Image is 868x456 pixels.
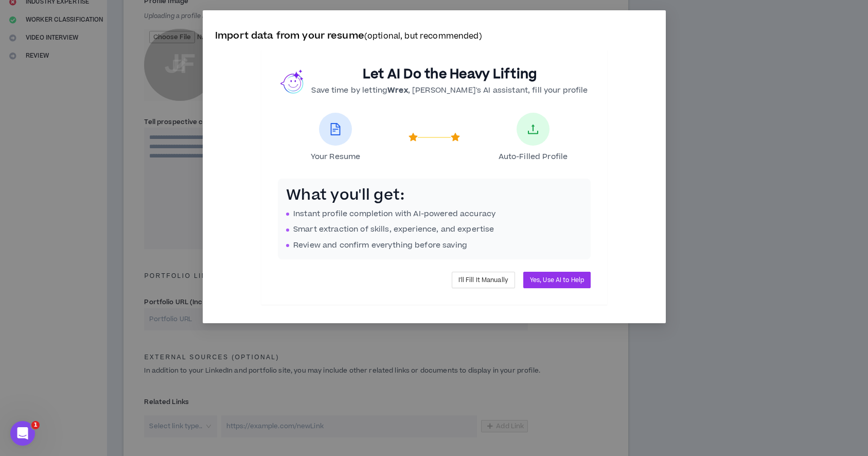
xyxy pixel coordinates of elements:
[451,272,515,288] button: I'll Fill It Manually
[458,275,508,285] span: I'll Fill It Manually
[638,10,666,38] button: Close
[498,152,568,162] span: Auto-Filled Profile
[409,133,418,142] span: star
[10,421,35,446] iframe: Intercom live chat
[311,85,588,96] p: Save time by letting , [PERSON_NAME]'s AI assistant, fill your profile
[523,272,590,288] button: Yes, Use AI to Help
[286,240,582,251] li: Review and confirm everything before saving
[387,85,408,96] b: Wrex
[286,208,582,220] li: Instant profile completion with AI-powered accuracy
[31,421,40,429] span: 1
[529,275,583,285] span: Yes, Use AI to Help
[280,69,305,94] img: wrex.png
[311,66,588,83] h2: Let AI Do the Heavy Lifting
[286,224,582,235] li: Smart extraction of skills, experience, and expertise
[527,123,539,135] span: upload
[451,133,460,142] span: star
[310,152,360,162] span: Your Resume
[215,29,653,44] p: Import data from your resume
[329,123,342,135] span: file-text
[286,187,582,204] h3: What you'll get:
[364,31,482,42] small: (optional, but recommended)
